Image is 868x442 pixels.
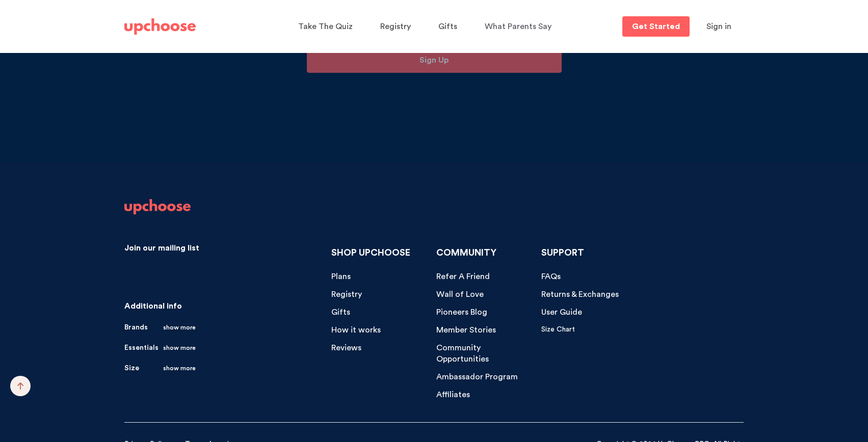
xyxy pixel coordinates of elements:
[622,16,690,37] a: Get Started
[541,290,619,298] span: Returns & Exchanges
[436,290,484,298] span: Wall of Love
[436,307,487,318] a: Pioneers Blog
[124,199,191,214] img: UpChoose
[331,271,351,283] a: Plans
[694,16,744,37] button: Sign in
[331,289,362,300] a: Registry
[541,307,582,318] a: User Guide
[331,326,381,334] span: How it works
[124,18,196,35] img: UpChoose
[436,271,490,283] a: Refer A Friend
[419,53,449,67] p: Sign Up
[436,308,487,316] span: Pioneers Blog
[438,17,460,37] a: Gifts
[124,244,199,252] span: Join our mailing list
[436,344,489,364] span: Community Opportunities
[541,308,582,316] span: User Guide
[541,289,619,300] a: Returns & Exchanges
[436,391,470,399] span: Affiliates
[436,371,518,383] a: Ambassador Program
[541,272,561,281] span: FAQs
[438,22,457,31] span: Gifts
[331,272,351,281] span: Plans
[541,248,584,257] span: SUPPORT
[124,199,191,219] a: UpChoose
[298,17,356,37] a: Take The Quiz
[706,22,731,31] span: Sign in
[632,22,680,31] p: Get Started
[124,322,196,333] a: Brands
[436,272,490,281] span: Refer A Friend
[331,344,361,352] span: Reviews
[163,322,196,333] span: show more
[485,22,551,31] span: What Parents Say
[298,22,353,31] span: Take The Quiz
[485,17,555,37] a: What Parents Say
[436,289,484,300] a: Wall of Love
[124,302,182,310] span: Additional info
[331,342,361,354] a: Reviews
[436,248,496,257] span: COMMUNITY
[436,326,496,334] span: Member Stories
[331,290,362,298] span: Registry
[331,324,381,336] a: How it works
[124,16,196,37] a: UpChoose
[436,342,534,366] a: Community Opportunities
[124,363,196,373] a: Size
[436,389,470,401] a: Affiliates
[541,326,575,333] span: Size Chart
[380,22,411,31] span: Registry
[436,324,496,336] a: Member Stories
[331,307,350,318] a: Gifts
[163,363,196,373] span: show more
[436,373,518,381] span: Ambassador Program
[307,48,562,73] button: Sign Up
[331,308,350,316] span: Gifts
[163,343,196,353] span: show more
[541,271,561,283] a: FAQs
[541,324,575,335] a: Size Chart
[124,343,196,353] a: Essentials
[331,248,410,257] span: SHOP UPCHOOSE
[380,17,414,37] a: Registry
